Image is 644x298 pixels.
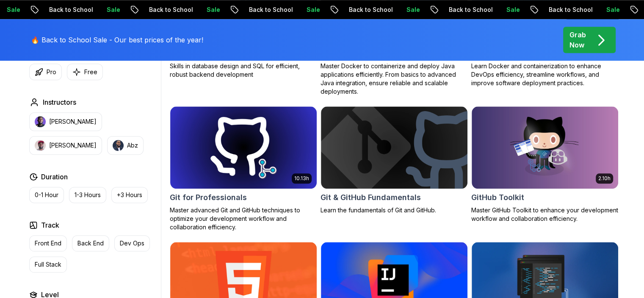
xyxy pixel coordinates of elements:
[471,206,619,223] p: Master GitHub Toolkit to enhance your development workflow and collaboration efficiency.
[35,239,61,248] p: Front End
[321,106,467,189] img: Git & GitHub Fundamentals card
[72,235,109,251] button: Back End
[291,6,318,14] p: Sale
[591,6,618,14] p: Sale
[170,106,317,189] img: Git for Professionals card
[114,235,150,251] button: Dev Ops
[49,141,97,150] p: [PERSON_NAME]
[77,239,104,248] p: Back End
[111,187,148,203] button: +3 Hours
[471,62,619,87] p: Learn Docker and containerization to enhance DevOps efficiency, streamline workflows, and improve...
[47,68,56,76] p: Pro
[170,106,317,231] a: Git for Professionals card10.13hGit for ProfessionalsMaster advanced Git and GitHub techniques to...
[234,6,291,14] p: Back to School
[41,220,59,230] h2: Track
[391,6,418,14] p: Sale
[35,260,61,269] p: Full Stack
[127,141,138,150] p: Abz
[434,6,491,14] p: Back to School
[334,6,391,14] p: Back to School
[120,239,144,248] p: Dev Ops
[533,6,591,14] p: Back to School
[49,117,97,126] p: [PERSON_NAME]
[84,68,97,76] p: Free
[321,106,468,214] a: Git & GitHub Fundamentals cardGit & GitHub FundamentalsLearn the fundamentals of Git and GitHub.
[91,6,119,14] p: Sale
[75,191,101,199] p: 1-3 Hours
[29,235,67,251] button: Front End
[69,187,106,203] button: 1-3 Hours
[113,140,124,151] img: instructor img
[67,64,103,80] button: Free
[35,116,46,127] img: instructor img
[134,6,191,14] p: Back to School
[41,172,68,182] h2: Duration
[35,191,58,199] p: 0-1 Hour
[321,62,468,96] p: Master Docker to containerize and deploy Java applications efficiently. From basics to advanced J...
[598,175,611,182] p: 2.10h
[29,64,62,80] button: Pro
[117,191,142,199] p: +3 Hours
[321,192,421,203] h2: Git & GitHub Fundamentals
[43,97,76,107] h2: Instructors
[29,136,102,155] button: instructor img[PERSON_NAME]
[35,140,46,151] img: instructor img
[170,192,247,203] h2: Git for Professionals
[170,62,317,79] p: Skills in database design and SQL for efficient, robust backend development
[471,106,619,223] a: GitHub Toolkit card2.10hGitHub ToolkitMaster GitHub Toolkit to enhance your development workflow ...
[321,206,468,214] p: Learn the fundamentals of Git and GitHub.
[29,256,67,273] button: Full Stack
[472,106,618,189] img: GitHub Toolkit card
[191,6,218,14] p: Sale
[29,112,102,131] button: instructor img[PERSON_NAME]
[170,206,317,231] p: Master advanced Git and GitHub techniques to optimize your development workflow and collaboration...
[34,6,91,14] p: Back to School
[569,30,586,50] p: Grab Now
[29,187,64,203] button: 0-1 Hour
[491,6,518,14] p: Sale
[471,192,524,203] h2: GitHub Toolkit
[294,175,309,182] p: 10.13h
[107,136,144,155] button: instructor imgAbz
[31,35,203,45] p: 🔥 Back to School Sale - Our best prices of the year!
